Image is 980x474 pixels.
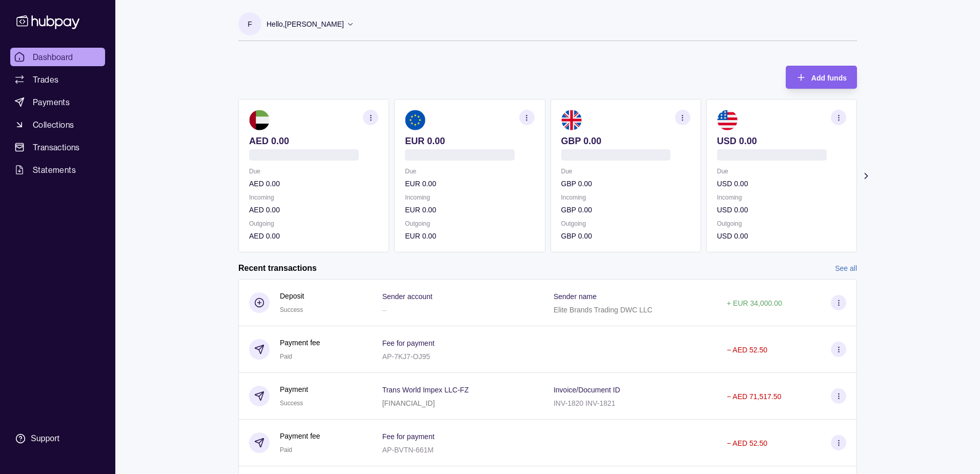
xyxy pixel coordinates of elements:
span: Payments [33,96,70,108]
span: Trades [33,73,58,86]
p: Fee for payment [382,339,435,347]
p: EUR 0.00 [405,230,534,242]
span: Transactions [33,141,80,153]
p: Elite Brands Trading DWC LLC [554,306,652,314]
span: Success [280,306,303,313]
p: USD 0.00 [717,204,846,215]
a: See all [835,263,857,274]
p: Hello, [PERSON_NAME] [267,18,344,30]
span: Add funds [811,74,847,82]
span: Collections [33,118,74,131]
span: Statements [33,164,76,176]
p: USD 0.00 [717,230,846,242]
p: AED 0.00 [249,204,378,215]
p: Payment fee [280,337,320,348]
p: Due [561,166,690,177]
span: Paid [280,446,292,453]
p: − AED 52.50 [727,439,767,447]
p: AP-7KJ7-OJ95 [382,352,430,361]
span: Paid [280,353,292,360]
p: GBP 0.00 [561,204,690,215]
img: ae [249,110,270,130]
a: Support [10,428,105,449]
a: Collections [10,115,105,134]
p: Fee for payment [382,432,435,441]
button: Add funds [786,66,857,89]
p: EUR 0.00 [405,204,534,215]
div: Support [31,433,59,444]
p: Invoice/Document ID [554,386,620,394]
a: Payments [10,93,105,111]
p: [FINANCIAL_ID] [382,399,435,407]
p: Outgoing [405,218,534,229]
img: gb [561,110,582,130]
p: AED 0.00 [249,178,378,189]
p: Incoming [561,192,690,203]
img: eu [405,110,425,130]
p: Due [405,166,534,177]
p: AP-BVTN-661M [382,446,434,454]
a: Trades [10,70,105,89]
p: Payment [280,384,308,395]
p: USD 0.00 [717,135,846,147]
p: AED 0.00 [249,230,378,242]
p: – [382,306,386,314]
p: − AED 52.50 [727,346,767,354]
p: Outgoing [561,218,690,229]
p: GBP 0.00 [561,178,690,189]
p: INV-1820 INV-1821 [554,399,616,407]
p: Incoming [249,192,378,203]
span: Success [280,400,303,407]
p: Trans World Impex LLC-FZ [382,386,469,394]
p: USD 0.00 [717,178,846,189]
p: Incoming [717,192,846,203]
span: Dashboard [33,51,73,63]
p: − AED 71,517.50 [727,392,781,401]
a: Dashboard [10,48,105,66]
p: Incoming [405,192,534,203]
p: Outgoing [717,218,846,229]
p: + EUR 34,000.00 [727,299,782,307]
p: GBP 0.00 [561,135,690,147]
p: Due [717,166,846,177]
a: Statements [10,161,105,179]
p: Sender name [554,292,597,301]
p: EUR 0.00 [405,178,534,189]
p: Outgoing [249,218,378,229]
p: Payment fee [280,430,320,442]
h2: Recent transactions [238,263,317,274]
p: Sender account [382,292,433,301]
p: Deposit [280,290,304,302]
p: AED 0.00 [249,135,378,147]
img: us [717,110,738,130]
p: F [248,18,252,30]
a: Transactions [10,138,105,156]
p: EUR 0.00 [405,135,534,147]
p: GBP 0.00 [561,230,690,242]
p: Due [249,166,378,177]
